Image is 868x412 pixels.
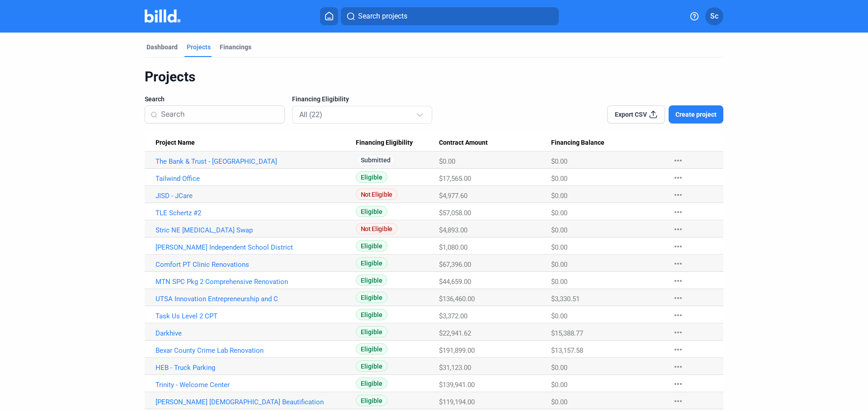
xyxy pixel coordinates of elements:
[439,226,467,234] span: $4,893.00
[673,258,684,269] mat-icon: more_horiz
[439,192,467,200] span: $4,977.60
[551,226,567,234] span: $0.00
[551,139,604,147] span: Financing Balance
[156,139,195,147] span: Project Name
[156,312,356,320] a: Task Us Level 2 CPT
[551,209,567,217] span: $0.00
[673,361,684,372] mat-icon: more_horiz
[356,275,387,286] span: Eligible
[292,95,349,104] span: Financing Eligibility
[551,364,567,372] span: $0.00
[356,240,387,251] span: Eligible
[551,243,567,251] span: $0.00
[156,157,356,166] a: The Bank & Trust - [GEOGRAPHIC_DATA]
[156,329,356,337] a: Darkhive
[439,329,471,337] span: $22,941.62
[358,11,407,22] span: Search projects
[675,110,717,119] span: Create project
[551,381,567,389] span: $0.00
[705,7,723,25] button: Sc
[551,192,567,200] span: $0.00
[439,243,467,251] span: $1,080.00
[156,175,356,183] a: Tailwind Office
[356,360,387,372] span: Eligible
[439,312,467,320] span: $3,372.00
[551,329,583,337] span: $15,388.77
[673,155,684,166] mat-icon: more_horiz
[156,209,356,217] a: TLE Schertz #2
[145,9,180,23] img: Billd Company Logo
[439,209,471,217] span: $57,058.00
[356,257,387,269] span: Eligible
[156,278,356,286] a: MTN SPC Pkg 2 Comprehensive Renovation
[356,171,387,183] span: Eligible
[145,68,723,85] div: Projects
[673,310,684,321] mat-icon: more_horiz
[356,139,413,147] span: Financing Eligibility
[673,224,684,235] mat-icon: more_horiz
[356,223,397,234] span: Not Eligible
[156,295,356,303] a: UTSA Innovation Entrepreneurship and C
[607,105,665,123] button: Export CSV
[156,139,356,147] div: Project Name
[439,278,471,286] span: $44,659.00
[439,139,551,147] div: Contract Amount
[356,292,387,303] span: Eligible
[673,327,684,338] mat-icon: more_horiz
[356,309,387,320] span: Eligible
[673,379,684,389] mat-icon: more_horiz
[146,43,178,52] div: Dashboard
[673,189,684,200] mat-icon: more_horiz
[551,278,567,286] span: $0.00
[156,226,356,234] a: Stric NE [MEDICAL_DATA] Swap
[156,243,356,251] a: [PERSON_NAME] Independent School District
[551,175,567,183] span: $0.00
[356,154,396,166] span: Submitted
[356,378,387,389] span: Eligible
[156,260,356,269] a: Comfort PT Clinic Renovations
[439,157,455,166] span: $0.00
[356,206,387,217] span: Eligible
[439,346,475,355] span: $191,899.00
[439,295,475,303] span: $136,460.00
[356,326,387,337] span: Eligible
[673,396,684,407] mat-icon: more_horiz
[356,343,387,355] span: Eligible
[156,364,356,372] a: HEB - Truck Parking
[669,105,723,123] button: Create project
[551,398,567,406] span: $0.00
[551,295,580,303] span: $3,330.51
[356,395,387,406] span: Eligible
[551,157,567,166] span: $0.00
[439,175,471,183] span: $17,565.00
[156,398,356,406] a: [PERSON_NAME] [DEMOGRAPHIC_DATA] Beautification
[673,344,684,355] mat-icon: more_horiz
[551,139,664,147] div: Financing Balance
[439,139,488,147] span: Contract Amount
[299,110,322,119] mat-select-trigger: All (22)
[551,312,567,320] span: $0.00
[341,7,559,25] button: Search projects
[551,346,583,355] span: $13,157.58
[551,260,567,269] span: $0.00
[673,207,684,218] mat-icon: more_horiz
[145,95,165,104] span: Search
[673,275,684,286] mat-icon: more_horiz
[161,105,279,124] input: Search
[156,192,356,200] a: JISD - JCare
[220,43,251,52] div: Financings
[673,172,684,183] mat-icon: more_horiz
[439,364,471,372] span: $31,123.00
[673,293,684,303] mat-icon: more_horiz
[356,189,397,200] span: Not Eligible
[673,241,684,252] mat-icon: more_horiz
[615,110,647,119] span: Export CSV
[439,398,475,406] span: $119,194.00
[439,260,471,269] span: $67,396.00
[156,346,356,355] a: Bexar County Crime Lab Renovation
[187,43,211,52] div: Projects
[710,11,718,22] span: Sc
[356,139,439,147] div: Financing Eligibility
[439,381,475,389] span: $139,941.00
[156,381,356,389] a: Trinity - Welcome Center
